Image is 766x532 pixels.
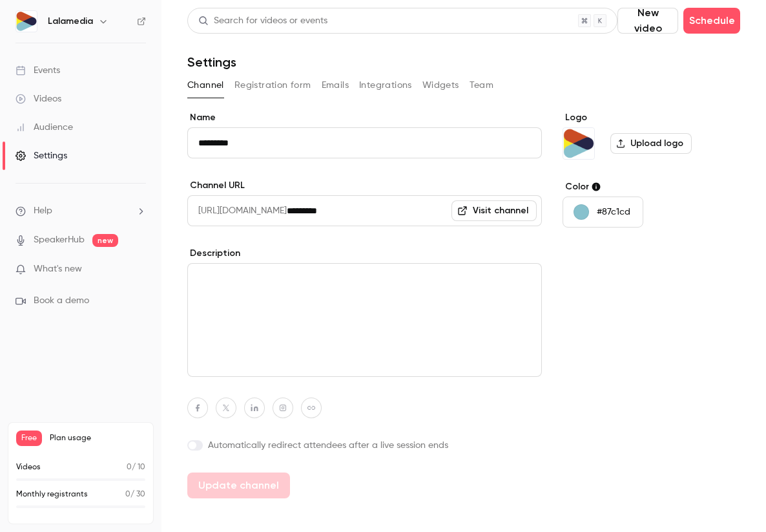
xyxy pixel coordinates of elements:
[563,197,643,228] button: #87c1cd
[359,75,412,96] button: Integrations
[16,64,60,77] div: Events
[470,75,494,96] button: Team
[34,233,85,247] a: SpeakerHub
[16,204,146,218] li: help-dropdown-opener
[16,11,37,32] img: Lalamedia
[597,206,630,218] p: #87c1cd
[187,195,287,226] span: [URL][DOMAIN_NAME]
[127,463,132,471] span: 0
[617,8,678,34] button: New video
[187,439,542,452] label: Automatically redirect attendees after a live session ends
[16,121,73,134] div: Audience
[187,247,542,260] label: Description
[34,262,82,276] span: What's new
[16,92,61,105] div: Videos
[322,75,349,96] button: Emails
[16,462,41,473] p: Videos
[92,234,118,247] span: new
[563,128,594,159] img: Lalamedia
[187,179,542,192] label: Channel URL
[422,75,459,96] button: Widgets
[127,462,145,473] p: / 10
[563,111,740,124] label: Logo
[50,433,145,443] span: Plan usage
[125,489,145,500] p: / 30
[48,15,93,28] h6: Lalamedia
[187,111,542,124] label: Name
[16,489,88,500] p: Monthly registrants
[187,54,236,70] h1: Settings
[610,133,692,154] label: Upload logo
[16,431,42,446] span: Free
[16,149,67,162] div: Settings
[198,14,327,28] div: Search for videos or events
[187,75,224,96] button: Channel
[563,111,740,160] section: Logo
[451,200,537,221] a: Visit channel
[234,75,311,96] button: Registration form
[34,294,89,308] span: Book a demo
[563,180,740,193] label: Color
[125,491,130,498] span: 0
[34,204,52,218] span: Help
[683,8,740,34] button: Schedule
